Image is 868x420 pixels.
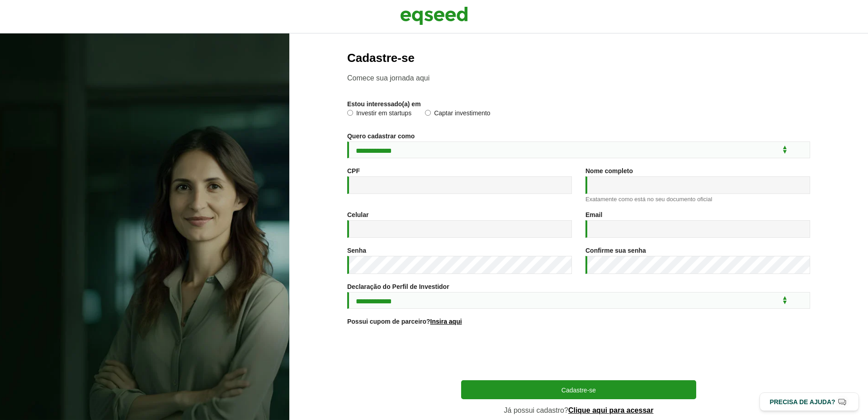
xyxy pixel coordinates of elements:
label: Declaração do Perfil de Investidor [347,283,449,290]
img: EqSeed Logo [400,5,468,27]
label: Estou interessado(a) em [347,101,421,107]
input: Captar investimento [425,110,431,116]
p: Comece sua jornada aqui [347,74,810,82]
label: Captar investimento [425,110,491,119]
label: Nome completo [585,168,633,174]
label: Email [585,212,602,218]
label: Celular [347,212,368,218]
h2: Cadastre-se [347,52,810,65]
button: Cadastre-se [461,380,696,399]
div: Exatamente como está no seu documento oficial [585,196,810,202]
label: Investir em startups [347,110,411,119]
p: Já possui cadastro? [461,406,696,415]
label: Senha [347,247,366,254]
label: Quero cadastrar como [347,133,415,139]
iframe: reCAPTCHA [510,336,647,371]
a: Clique aqui para acessar [568,407,654,414]
input: Investir em startups [347,110,353,116]
label: CPF [347,168,360,174]
a: Insira aqui [430,318,462,325]
label: Possui cupom de parceiro? [347,318,462,325]
label: Confirme sua senha [585,247,646,254]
